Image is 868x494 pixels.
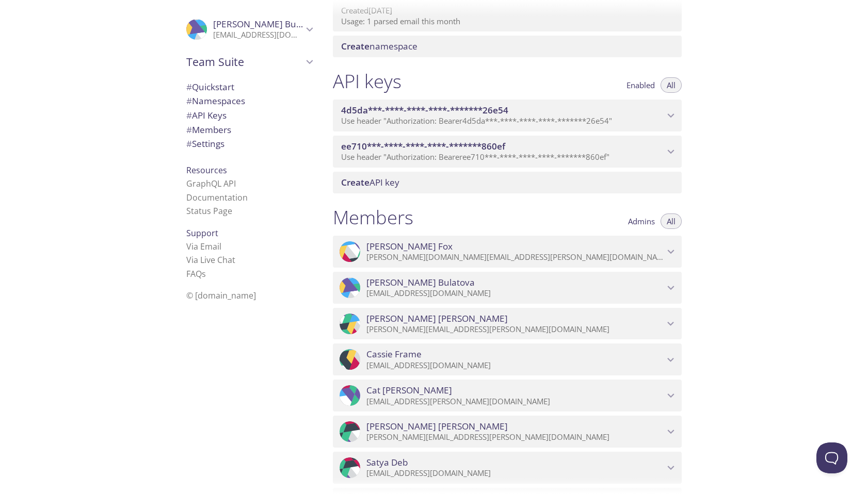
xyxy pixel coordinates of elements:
[178,123,320,137] div: Members
[341,176,369,188] span: Create
[186,81,192,93] span: #
[333,236,682,268] div: David Fox
[333,452,682,484] div: Satya Deb
[186,178,236,189] a: GraphQL API
[341,40,369,52] span: Create
[366,252,664,262] p: [PERSON_NAME][DOMAIN_NAME][EMAIL_ADDRESS][PERSON_NAME][DOMAIN_NAME]
[333,308,682,340] div: Erica Duda
[366,288,664,299] p: [EMAIL_ADDRESS][DOMAIN_NAME]
[186,290,256,301] span: © [DOMAIN_NAME]
[366,360,664,371] p: [EMAIL_ADDRESS][DOMAIN_NAME]
[366,457,408,468] span: Satya Deb
[178,108,320,123] div: API Keys
[366,421,508,432] span: [PERSON_NAME] [PERSON_NAME]
[366,241,453,252] span: [PERSON_NAME] Fox
[333,172,682,193] div: Create API Key
[333,272,682,304] div: Anastasiya Bulatova
[333,206,413,229] h1: Members
[333,380,682,411] div: Cat Frenzel
[341,16,673,27] p: Usage: 1 parsed email this month
[366,277,475,288] span: [PERSON_NAME] Bulatova
[333,70,401,93] h1: API keys
[178,80,320,94] div: Quickstart
[186,138,192,150] span: #
[366,349,422,360] span: Cassie Frame
[816,442,847,473] iframe: Help Scout Beacon - Open
[366,385,452,396] span: Cat [PERSON_NAME]
[661,77,682,93] button: All
[186,109,192,121] span: #
[186,81,234,93] span: Quickstart
[661,213,682,229] button: All
[186,241,221,252] a: Via Email
[186,95,192,107] span: #
[333,416,682,448] div: Claire Gebben
[178,12,320,46] div: Anastasiya Bulatova
[341,40,417,52] span: namespace
[186,164,227,176] span: Resources
[186,95,245,107] span: Namespaces
[186,227,218,239] span: Support
[186,124,192,136] span: #
[186,138,224,150] span: Settings
[178,48,320,75] div: Team Suite
[202,268,206,279] span: s
[333,36,682,57] div: Create namespace
[333,343,682,375] div: Cassie Frame
[366,397,664,407] p: [EMAIL_ADDRESS][PERSON_NAME][DOMAIN_NAME]
[178,94,320,108] div: Namespaces
[213,18,322,30] span: [PERSON_NAME] Bulatova
[186,109,227,121] span: API Keys
[186,55,303,69] span: Team Suite
[186,254,235,266] a: Via Live Chat
[620,77,661,93] button: Enabled
[341,176,399,188] span: API key
[622,213,661,229] button: Admins
[186,268,206,279] a: FAQ
[186,205,232,217] a: Status Page
[186,124,231,136] span: Members
[366,313,508,324] span: [PERSON_NAME] [PERSON_NAME]
[186,192,248,203] a: Documentation
[366,432,664,442] p: [PERSON_NAME][EMAIL_ADDRESS][PERSON_NAME][DOMAIN_NAME]
[366,324,664,335] p: [PERSON_NAME][EMAIL_ADDRESS][PERSON_NAME][DOMAIN_NAME]
[366,468,664,479] p: [EMAIL_ADDRESS][DOMAIN_NAME]
[213,30,303,40] p: [EMAIL_ADDRESS][DOMAIN_NAME]
[178,137,320,151] div: Team Settings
